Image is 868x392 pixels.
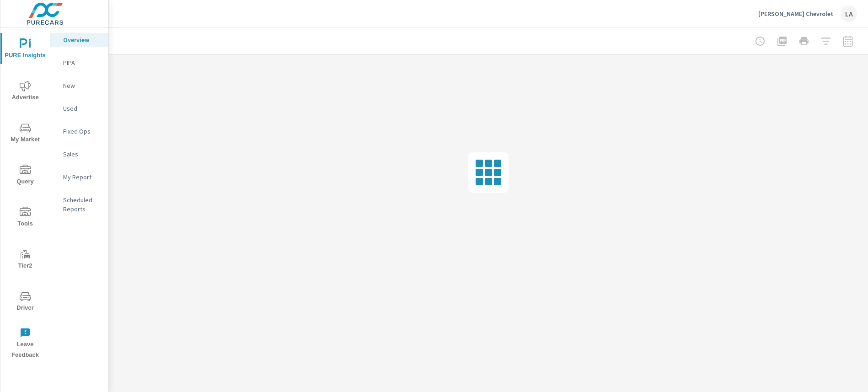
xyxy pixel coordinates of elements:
p: PIPA [63,58,101,67]
p: Sales [63,150,101,159]
span: Advertise [3,81,47,103]
span: Query [3,165,47,187]
p: [PERSON_NAME] Chevrolet [758,10,833,18]
span: My Market [3,123,47,145]
p: Fixed Ops [63,127,101,136]
p: Scheduled Reports [63,195,101,214]
span: PURE Insights [3,38,47,61]
div: Sales [50,147,108,161]
div: Fixed Ops [50,124,108,138]
span: Driver [3,291,47,313]
span: Tier2 [3,249,47,271]
p: Overview [63,35,101,44]
p: Used [63,104,101,113]
div: New [50,79,108,92]
p: My Report [63,172,101,182]
div: Scheduled Reports [50,193,108,216]
div: Overview [50,33,108,47]
span: Leave Feedback [3,328,47,360]
div: My Report [50,170,108,184]
div: nav menu [0,27,50,364]
div: PIPA [50,56,108,70]
div: LA [841,5,857,22]
span: Tools [3,207,47,229]
p: New [63,81,101,90]
div: Used [50,102,108,115]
